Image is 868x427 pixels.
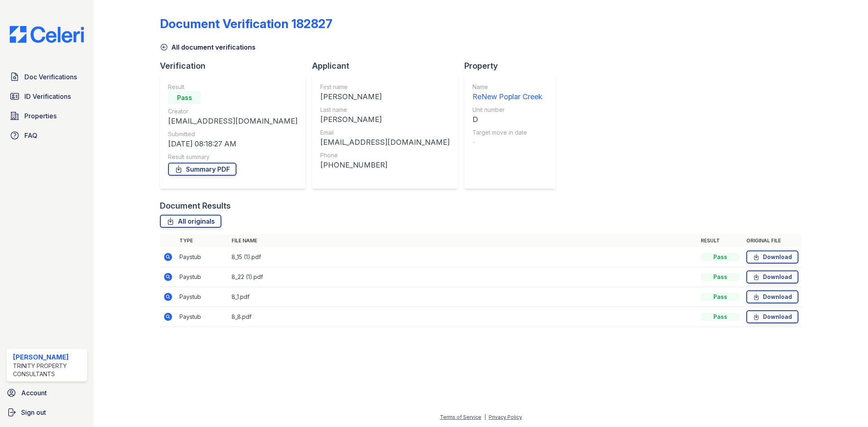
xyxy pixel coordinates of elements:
a: Doc Verifications [7,69,87,85]
th: Result [697,234,743,247]
span: Properties [24,111,57,121]
a: Download [746,251,798,264]
a: Sign out [3,404,90,420]
div: Creator [168,107,297,115]
td: Paystub [176,307,228,327]
td: 8_1.pdf [228,287,697,307]
div: [PERSON_NAME] [13,352,84,362]
td: 8_8.pdf [228,307,697,327]
a: Terms of Service [440,414,481,420]
div: - [472,137,542,148]
td: 8_22 (1).pdf [228,267,697,287]
div: Trinity Property Consultants [13,362,84,378]
div: Email [320,129,450,137]
div: Last name [320,106,450,114]
div: [EMAIL_ADDRESS][DOMAIN_NAME] [320,137,450,148]
img: CE_Logo_Blue-a8612792a0a2168367f1c8372b55b34899dd931a85d93a1a3d3e32e68fde9ad4.png [3,26,90,43]
td: 8_15 (1).pdf [228,247,697,267]
span: ID Verifications [24,91,71,101]
a: ID Verifications [7,88,87,105]
div: Property [464,60,562,72]
a: All originals [160,215,221,228]
a: Download [746,290,798,303]
div: Result summary [168,153,297,161]
div: [DATE] 08:18:27 AM [168,138,297,150]
div: Applicant [312,60,464,72]
span: Account [21,388,47,398]
div: Pass [701,273,740,281]
td: Paystub [176,267,228,287]
div: First name [320,83,450,91]
div: Document Results [160,200,231,211]
div: Verification [160,60,312,72]
a: Properties [7,108,87,124]
div: Name [472,83,542,91]
div: Submitted [168,130,297,138]
div: Phone [320,151,450,159]
div: | [484,414,486,420]
th: File name [228,234,697,247]
div: Unit number [472,106,542,114]
th: Type [176,234,228,247]
div: [PERSON_NAME] [320,91,450,102]
div: Target move in date [472,129,542,137]
div: Pass [701,313,740,321]
div: D [472,114,542,125]
a: Name ReNew Poplar Creek [472,83,542,102]
a: Download [746,270,798,283]
a: FAQ [7,127,87,144]
div: Pass [701,253,740,261]
div: [PHONE_NUMBER] [320,159,450,171]
div: [PERSON_NAME] [320,114,450,125]
a: Download [746,310,798,323]
div: Document Verification 182827 [160,16,332,31]
span: Sign out [21,407,46,417]
span: Doc Verifications [24,72,77,82]
th: Original file [743,234,802,247]
div: ReNew Poplar Creek [472,91,542,102]
a: Summary PDF [168,163,236,176]
span: FAQ [24,131,37,140]
td: Paystub [176,247,228,267]
a: Privacy Policy [489,414,522,420]
div: Result [168,83,297,91]
a: All document verifications [160,42,256,52]
div: [EMAIL_ADDRESS][DOMAIN_NAME] [168,115,297,127]
a: Account [3,385,90,401]
div: Pass [168,91,201,104]
td: Paystub [176,287,228,307]
div: Pass [701,293,740,301]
